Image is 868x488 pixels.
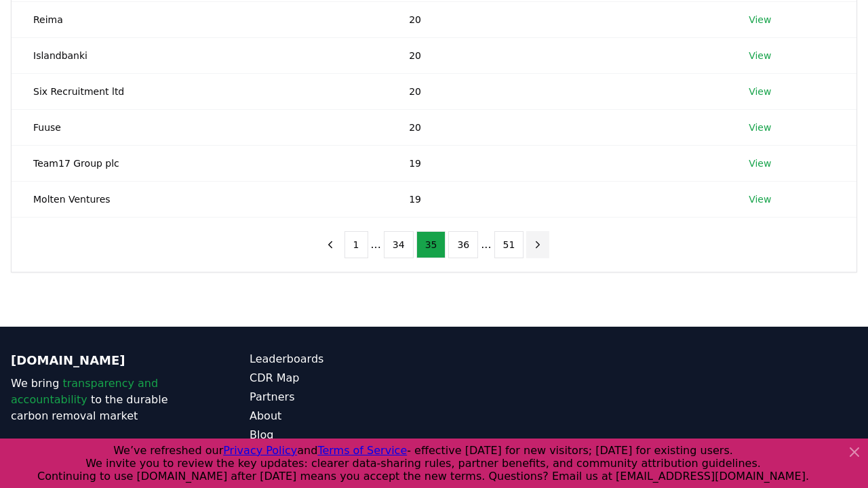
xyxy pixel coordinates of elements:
[319,231,342,258] button: previous page
[371,237,381,253] li: ...
[448,231,478,258] button: 36
[387,109,727,145] td: 20
[12,37,387,73] td: Islandbanki
[250,427,434,443] a: Blog
[387,1,727,37] td: 20
[494,231,524,258] button: 51
[387,181,727,217] td: 19
[250,370,434,386] a: CDR Map
[749,157,771,170] a: View
[481,237,491,253] li: ...
[11,351,195,370] p: [DOMAIN_NAME]
[416,231,446,258] button: 35
[12,145,387,181] td: Team17 Group plc
[749,192,771,206] a: View
[749,13,771,26] a: View
[387,73,727,109] td: 20
[749,85,771,98] a: View
[11,377,158,406] span: transparency and accountability
[12,109,387,145] td: Fuuse
[749,49,771,62] a: View
[11,375,195,424] p: We bring to the durable carbon removal market
[250,389,434,405] a: Partners
[12,73,387,109] td: Six Recruitment ltd
[12,181,387,217] td: Molten Ventures
[250,351,434,367] a: Leaderboards
[250,408,434,424] a: About
[526,231,549,258] button: next page
[12,1,387,37] td: Reima
[387,145,727,181] td: 19
[344,231,368,258] button: 1
[387,37,727,73] td: 20
[384,231,414,258] button: 34
[749,121,771,134] a: View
